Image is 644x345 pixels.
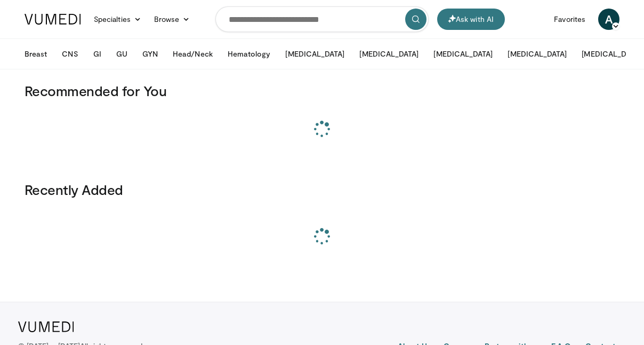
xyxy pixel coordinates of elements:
input: Search topics, interventions [215,6,429,32]
button: [MEDICAL_DATA] [353,43,425,65]
button: [MEDICAL_DATA] [427,43,499,65]
a: Favorites [548,9,592,30]
button: GI [87,43,108,65]
button: Breast [18,43,53,65]
a: Browse [148,9,197,30]
a: A [598,9,619,30]
button: Hematology [221,43,277,65]
button: Ask with AI [437,9,505,30]
button: [MEDICAL_DATA] [501,43,573,65]
h3: Recommended for You [25,82,619,99]
img: VuMedi Logo [18,322,74,332]
img: VuMedi Logo [25,14,81,25]
a: Specialties [87,9,148,30]
button: GYN [136,43,164,65]
button: GU [110,43,134,65]
button: [MEDICAL_DATA] [279,43,351,65]
button: Head/Neck [166,43,219,65]
h3: Recently Added [25,181,619,198]
button: CNS [55,43,84,65]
